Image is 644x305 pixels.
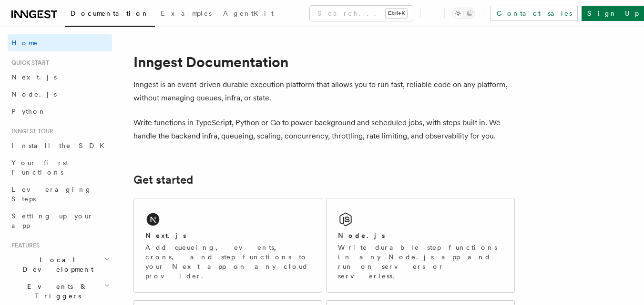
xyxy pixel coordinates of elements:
[133,53,515,70] h1: Inngest Documentation
[8,69,112,86] a: Next.js
[8,59,49,67] span: Quick start
[8,86,112,103] a: Node.js
[310,6,413,21] button: Search...Ctrl+K
[491,6,578,21] a: Contact sales
[11,90,57,98] span: Node.js
[338,231,385,240] h2: Node.js
[8,278,112,305] button: Events & Triggers
[65,3,155,27] a: Documentation
[8,103,112,120] a: Python
[133,198,322,293] a: Next.jsAdd queueing, events, crons, and step functions to your Next app on any cloud provider.
[8,251,112,278] button: Local Development
[11,108,46,115] span: Python
[8,154,112,181] a: Your first Functions
[8,282,104,301] span: Events & Triggers
[145,231,186,240] h2: Next.js
[11,186,92,203] span: Leveraging Steps
[11,142,110,149] span: Install the SDK
[71,10,149,17] span: Documentation
[133,116,515,143] p: Write functions in TypeScript, Python or Go to power background and scheduled jobs, with steps bu...
[11,38,38,48] span: Home
[8,128,53,135] span: Inngest tour
[386,9,407,18] kbd: Ctrl+K
[11,73,57,81] span: Next.js
[8,242,40,249] span: Features
[161,10,212,17] span: Examples
[11,212,93,229] span: Setting up your app
[217,3,279,26] a: AgentKit
[145,243,310,281] p: Add queueing, events, crons, and step functions to your Next app on any cloud provider.
[223,10,274,17] span: AgentKit
[155,3,217,26] a: Examples
[8,255,104,274] span: Local Development
[8,137,112,154] a: Install the SDK
[326,198,515,293] a: Node.jsWrite durable step functions in any Node.js app and run on servers or serverless.
[8,34,112,51] a: Home
[338,243,503,281] p: Write durable step functions in any Node.js app and run on servers or serverless.
[8,207,112,234] a: Setting up your app
[133,173,193,187] a: Get started
[11,159,68,176] span: Your first Functions
[8,181,112,207] a: Leveraging Steps
[452,8,475,19] button: Toggle dark mode
[133,78,515,105] p: Inngest is an event-driven durable execution platform that allows you to run fast, reliable code ...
